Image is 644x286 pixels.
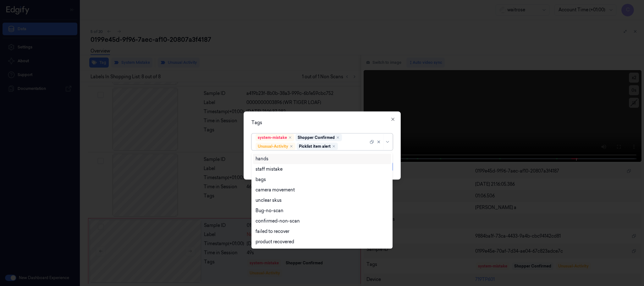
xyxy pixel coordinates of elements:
[251,119,393,126] div: Tags
[256,207,283,214] div: Bug-no-scan
[298,135,335,140] div: Shopper Confirmed
[336,136,340,140] div: Remove ,Shopper Confirmed
[289,145,293,148] div: Remove ,Unusual-Activity
[256,187,295,193] div: camera movement
[256,156,268,162] div: hands
[258,144,288,149] div: Unusual-Activity
[258,135,287,140] div: system-mistake
[256,176,266,183] div: bags
[256,166,283,173] div: staff mistake
[256,218,300,224] div: confirmed-non-scan
[256,228,289,235] div: failed to recover
[288,136,292,140] div: Remove ,system-mistake
[256,197,282,204] div: unclear skus
[256,239,294,245] div: product recovered
[332,145,336,148] div: Remove ,Picklist item alert
[299,144,331,149] div: Picklist item alert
